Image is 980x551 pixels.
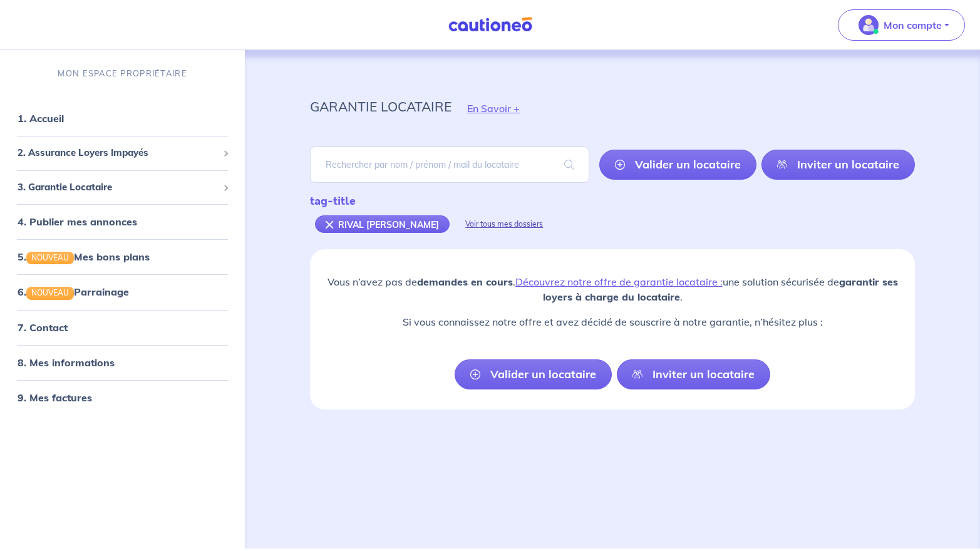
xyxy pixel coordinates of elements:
[838,9,965,41] button: illu_account_valid_menu.svgMon compte
[18,286,129,298] a: 6.NOUVEAUParrainage
[515,275,723,288] a: Découvrez notre offre de garantie locataire :
[315,215,450,233] div: RIVAL [PERSON_NAME]
[18,215,137,228] a: 4. Publier mes annonces
[761,150,915,180] a: Inviter un locataire
[5,350,240,375] div: 8. Mes informations
[310,95,451,118] p: garantie locataire
[310,147,589,183] input: Rechercher par nom / prénom / mail du locataire
[5,209,240,234] div: 4. Publier mes annonces
[450,209,559,239] div: Voir tous mes dossiers
[5,244,240,269] div: 5.NOUVEAUMes bons plans
[443,17,537,33] img: Cautioneo
[417,275,513,288] strong: demandes en cours
[18,356,115,369] a: 8. Mes informations
[18,112,64,125] a: 1. Accueil
[599,150,756,180] a: Valider un locataire
[5,175,240,200] div: 3. Garantie Locataire
[18,250,150,263] a: 5.NOUVEAUMes bons plans
[617,359,770,389] a: Inviter un locataire
[58,68,187,80] p: MON ESPACE PROPRIÉTAIRE
[455,359,612,389] a: Valider un locataire
[5,106,240,131] div: 1. Accueil
[884,18,942,33] p: Mon compte
[320,314,905,329] p: Si vous connaissez notre offre et avez décidé de souscrire à notre garantie, n’hésitez plus :
[5,315,240,340] div: 7. Contact
[18,180,218,195] span: 3. Garantie Locataire
[5,279,240,304] div: 6.NOUVEAUParrainage
[451,90,535,126] button: En Savoir +
[859,15,879,35] img: illu_account_valid_menu.svg
[549,147,589,182] span: search
[18,321,68,334] a: 7. Contact
[18,146,218,160] span: 2. Assurance Loyers Impayés
[310,193,559,209] div: tag-title
[5,385,240,410] div: 9. Mes factures
[320,274,905,304] p: Vous n’avez pas de . une solution sécurisée de .
[18,391,92,404] a: 9. Mes factures
[5,141,240,165] div: 2. Assurance Loyers Impayés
